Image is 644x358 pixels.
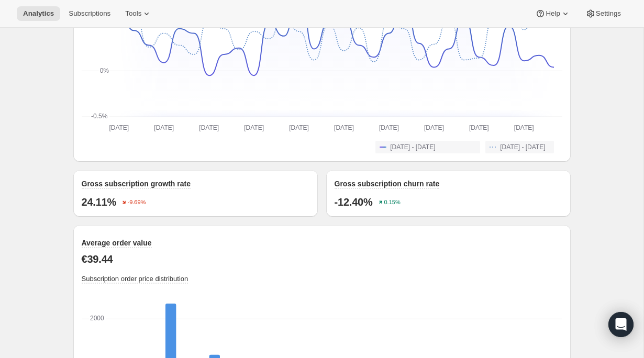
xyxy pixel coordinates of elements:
[289,124,309,131] text: [DATE]
[125,9,141,18] span: Tools
[384,199,400,206] text: 0.15%
[23,9,54,18] span: Analytics
[82,180,191,188] span: Gross subscription growth rate
[424,124,443,131] text: [DATE]
[375,141,480,153] button: [DATE] - [DATE]
[82,275,188,283] span: Subscription order price distribution
[469,124,488,131] text: [DATE]
[579,6,627,21] button: Settings
[335,196,373,208] p: -12.40%
[69,9,110,18] span: Subscriptions
[109,124,129,131] text: [DATE]
[514,124,534,131] text: [DATE]
[82,253,562,265] p: €39.44
[119,6,158,21] button: Tools
[91,113,108,120] text: -0.5%
[82,239,152,247] span: Average order value
[390,143,435,151] span: [DATE] - [DATE]
[82,196,117,208] p: 24.11%
[450,304,460,305] rect: Aug 11, 2025 - Sep 09, 2025-0 0
[244,124,264,131] text: [DATE]
[17,6,60,21] button: Analytics
[62,6,117,21] button: Subscriptions
[154,124,174,131] text: [DATE]
[90,315,104,322] text: 2000
[494,304,504,305] rect: Aug 11, 2025 - Sep 09, 2025-0 0
[128,199,146,206] text: -9.69%
[608,312,634,337] div: Open Intercom Messenger
[99,67,109,74] text: 0%
[199,124,219,131] text: [DATE]
[596,9,621,18] span: Settings
[334,124,354,131] text: [DATE]
[546,9,560,18] span: Help
[379,124,399,131] text: [DATE]
[335,180,440,188] span: Gross subscription churn rate
[515,304,526,305] rect: Aug 11, 2025 - Sep 09, 2025-0 0
[500,143,545,151] span: [DATE] - [DATE]
[529,6,576,21] button: Help
[485,141,553,153] button: [DATE] - [DATE]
